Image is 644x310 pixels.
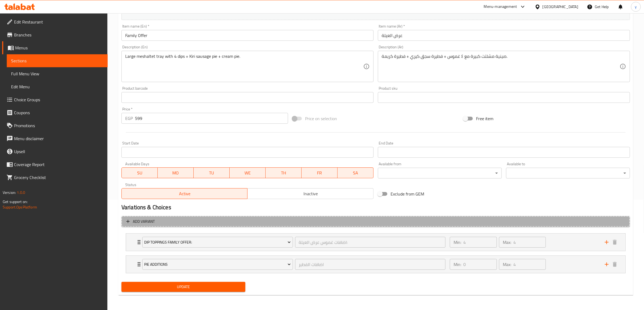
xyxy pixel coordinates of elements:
button: TU [194,167,230,178]
div: ​ [506,168,630,178]
span: Update [126,284,241,290]
span: TU [196,169,227,177]
span: SA [340,169,371,177]
button: FR [302,167,338,178]
input: Enter name Ar [378,30,630,41]
span: Edit Restaurant [14,19,103,25]
span: Sections [11,58,103,64]
span: Version: [3,189,16,196]
div: Expand [126,256,625,273]
button: SU [121,167,158,178]
span: SU [124,169,156,177]
button: add [603,260,611,268]
a: Branches [2,28,108,41]
span: MO [160,169,191,177]
li: Expand [121,253,630,275]
p: Max: [503,239,511,245]
p: Min: [454,239,461,245]
button: Update [121,282,245,292]
a: Choice Groups [2,93,108,106]
a: Upsell [2,145,108,158]
button: Add variant [121,216,630,227]
span: Branches [14,32,103,38]
a: Edit Menu [7,80,108,93]
p: Min: [454,261,461,268]
span: Edit Menu [11,83,103,90]
button: SA [338,167,374,178]
a: Menu disclaimer [2,132,108,145]
a: Edit Restaurant [2,15,108,28]
a: Full Menu View [7,67,108,80]
input: Please enter price [135,113,288,124]
input: Enter name En [121,30,374,41]
span: Grocery Checklist [14,174,103,181]
span: Choice Groups [14,96,103,103]
input: Please enter product sku [378,92,630,103]
button: MO [158,167,194,178]
button: TH [266,167,302,178]
a: Support.OpsPlatform [3,204,37,211]
button: Dip toppings family offer: [142,237,293,248]
h2: Variations & Choices [121,203,630,211]
a: Menus [2,41,108,54]
button: Inactive [247,188,374,199]
span: y [635,4,637,10]
p: EGP [125,115,133,122]
span: WE [232,169,263,177]
span: Price on selection [305,115,337,122]
span: Inactive [250,190,371,198]
span: Pie Additions [144,261,291,268]
button: delete [611,260,619,268]
button: Pie Additions [142,259,293,270]
div: [GEOGRAPHIC_DATA] [543,4,578,10]
span: Menu disclaimer [14,135,103,142]
button: delete [611,238,619,246]
input: Please enter product barcode [121,92,374,103]
span: Get support on: [3,198,28,205]
span: Promotions [14,122,103,129]
button: Active [121,188,248,199]
p: Max: [503,261,511,268]
span: Upsell [14,148,103,155]
div: ​ [378,168,502,178]
span: 1.0.0 [17,189,25,196]
a: Grocery Checklist [2,171,108,184]
span: Coupons [14,109,103,116]
span: Exclude from GEM [391,191,424,197]
span: Free item [476,115,493,122]
button: WE [230,167,266,178]
span: FR [304,169,335,177]
span: Menus [15,45,103,51]
span: TH [268,169,299,177]
a: Promotions [2,119,108,132]
div: Expand [126,234,625,251]
button: add [603,238,611,246]
span: Dip toppings family offer: [144,239,291,246]
span: Full Menu View [11,70,103,77]
a: Coupons [2,106,108,119]
span: Active [124,190,246,198]
a: Coverage Report [2,158,108,171]
span: Coverage Report [14,161,103,168]
textarea: صينية مشلتت كبيرة مع ٤ غموس + فطيرة سجق كيري + فطيرة كريمة. [382,54,620,79]
span: Add variant [133,218,155,225]
a: Sections [7,54,108,67]
li: Expand [121,231,630,253]
div: Menu-management [484,4,517,10]
textarea: Large meshaltet tray with 4 dips + Kiri sausage pie + cream pie. [125,54,363,79]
